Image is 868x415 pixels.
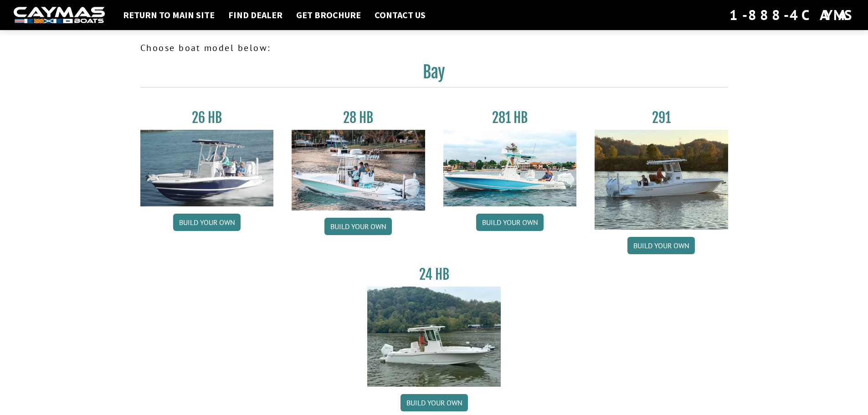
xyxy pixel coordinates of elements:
img: 28-hb-twin.jpg [443,130,577,206]
a: Return to main site [118,9,219,21]
img: 26_new_photo_resized.jpg [140,130,274,206]
img: 28_hb_thumbnail_for_caymas_connect.jpg [292,130,425,210]
a: Contact Us [370,9,430,21]
h2: Bay [140,62,728,87]
h3: 28 HB [292,109,425,126]
a: Build your own [401,394,468,411]
h3: 24 HB [367,266,501,283]
a: Find Dealer [224,9,287,21]
div: 1-888-4CAYMAS [729,5,854,25]
img: 24_HB_thumbnail.jpg [367,287,501,386]
img: 291_Thumbnail.jpg [595,130,728,230]
h3: 291 [595,109,728,126]
a: Get Brochure [292,9,365,21]
a: Build your own [173,214,241,231]
img: white-logo-c9c8dbefe5ff5ceceb0f0178aa75bf4bb51f6bca0971e226c86eb53dfe498488.png [14,7,105,24]
p: Choose boat model below: [140,41,728,55]
a: Build your own [324,218,392,235]
h3: 281 HB [443,109,577,126]
h3: 26 HB [140,109,274,126]
a: Build your own [627,237,695,254]
a: Build your own [476,214,544,231]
